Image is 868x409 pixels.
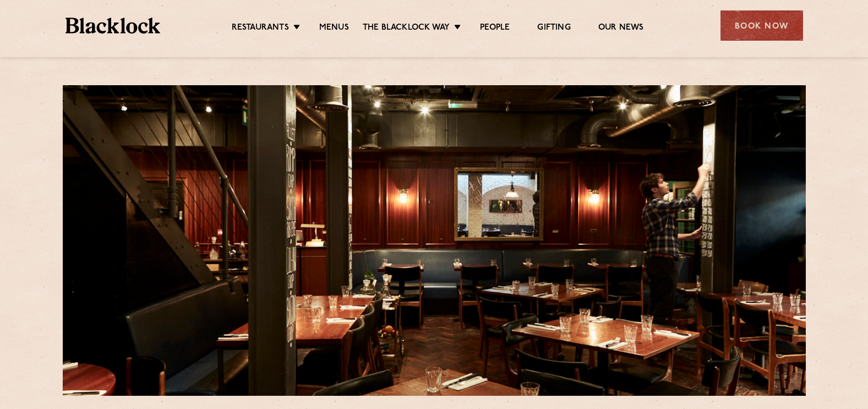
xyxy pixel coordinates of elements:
[363,23,450,35] a: The Blacklock Way
[480,23,510,35] a: People
[65,18,161,34] img: BL_Textured_Logo-footer-cropped.svg
[537,23,570,35] a: Gifting
[319,23,349,35] a: Menus
[232,23,289,35] a: Restaurants
[720,10,803,41] div: Book Now
[598,23,644,35] a: Our News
